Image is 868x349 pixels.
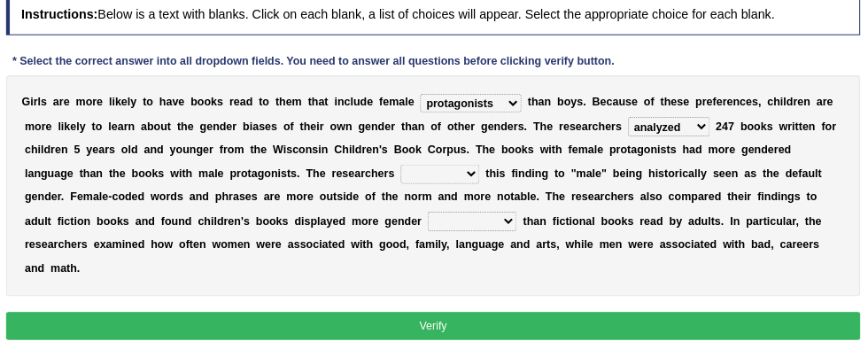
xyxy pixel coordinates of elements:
b: o [291,114,298,127]
b: i [259,114,261,127]
b: r [778,91,782,104]
b: n [492,114,498,127]
b: t [267,91,271,104]
b: o [167,114,174,127]
b: i [324,136,327,149]
b: 7 [716,114,722,127]
b: r [239,91,244,104]
b: o [635,136,641,149]
b: t [307,114,311,127]
b: e [369,114,376,127]
b: k [747,114,753,127]
b: n [201,136,207,149]
b: e [694,91,701,104]
b: t [547,136,551,149]
b: c [600,91,606,104]
b: i [765,91,768,104]
b: g [212,114,218,127]
b: g [208,136,214,149]
b: m [244,136,254,149]
b: h [347,136,353,149]
b: e [542,114,548,127]
b: g [480,114,486,127]
b: w [342,114,350,127]
b: e [593,91,600,104]
b: h [287,91,293,104]
b: d [499,114,505,127]
b: e [732,91,739,104]
b: c [726,91,732,104]
b: i [79,114,81,127]
b: h [592,114,598,127]
b: f [641,91,645,104]
b: s [460,136,466,149]
b: b [203,91,209,104]
b: f [563,136,567,149]
b: a [115,136,121,149]
b: r [221,136,225,149]
button: Verify [27,298,842,323]
b: e [714,91,720,104]
b: i [50,91,52,104]
b: t [181,114,184,127]
b: h [457,114,463,127]
b: l [76,114,79,127]
b: m [93,91,103,104]
b: g [629,136,635,149]
b: a [324,91,330,104]
b: B [585,91,593,104]
b: r [443,136,447,149]
b: l [407,91,410,104]
b: s [385,136,391,149]
b: e [109,136,115,149]
b: e [486,114,492,127]
b: r [52,91,57,104]
b: e [566,136,572,149]
b: a [250,91,256,104]
b: w [764,114,772,127]
b: e [88,114,94,127]
b: a [534,91,540,104]
b: n [343,91,349,104]
b: r [554,114,559,127]
b: e [591,136,597,149]
b: h [759,91,765,104]
b: o [613,136,619,149]
b: c [753,91,759,104]
b: n [79,136,85,149]
b: o [189,136,195,149]
b: T [530,114,536,127]
b: 2 [703,114,709,127]
b: e [371,91,377,104]
b: s [608,114,615,127]
b: s [228,91,234,104]
b: C [339,136,347,149]
b: o [306,136,312,149]
b: e [704,91,710,104]
b: s [294,136,300,149]
b: h [481,136,487,149]
b: m [391,91,401,104]
b: p [447,136,453,149]
b: i [291,136,293,149]
b: s [738,91,744,104]
b: s [267,114,274,127]
b: l [57,91,59,104]
b: d [255,91,261,104]
b: e [293,91,299,104]
b: r [120,136,125,149]
b: B [397,136,405,149]
b: m [299,91,309,104]
b: s [125,136,131,149]
b: s [617,91,624,104]
b: r [109,91,113,104]
b: k [518,136,524,149]
b: y [97,114,103,127]
b: t [783,114,787,127]
b: d [170,136,176,149]
b: ' [383,136,385,149]
b: n [540,91,546,104]
b: e [65,114,71,127]
b: t [260,136,263,149]
b: a [576,114,582,127]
